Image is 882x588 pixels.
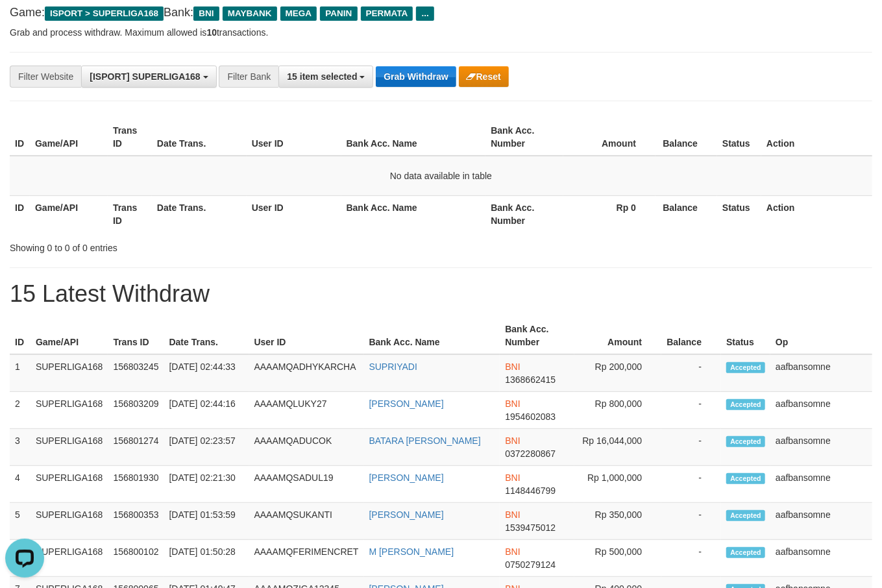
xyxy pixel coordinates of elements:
th: Balance [655,119,717,156]
th: Trans ID [108,317,164,354]
th: ID [10,195,30,232]
span: Accepted [726,399,765,410]
button: [ISPORT] SUPERLIGA168 [81,66,216,88]
td: aafbansomne [770,466,872,503]
th: Date Trans. [164,317,249,354]
span: Accepted [726,473,765,484]
span: Accepted [726,547,765,558]
td: - [661,354,721,392]
th: Status [717,195,761,232]
th: Balance [655,195,717,232]
p: Grab and process withdraw. Maximum allowed is transactions. [10,26,872,39]
span: Accepted [726,510,765,521]
td: SUPERLIGA168 [31,540,108,577]
span: Copy 0372280867 to clipboard [505,448,556,459]
td: aafbansomne [770,354,872,392]
th: Rp 0 [563,195,655,232]
span: ... [416,6,434,21]
th: Op [770,317,872,354]
th: Game/API [30,195,108,232]
div: Filter Website [10,66,81,88]
th: Bank Acc. Number [485,195,563,232]
a: SUPRIYADI [369,361,417,372]
td: 5 [10,503,31,540]
a: [PERSON_NAME] [369,509,444,520]
td: - [661,503,721,540]
td: Rp 16,044,000 [574,429,661,466]
h1: 15 Latest Withdraw [10,281,872,307]
span: Accepted [726,362,765,373]
th: Status [721,317,770,354]
th: Trans ID [108,119,152,156]
span: BNI [505,546,520,557]
span: PERMATA [361,6,413,21]
td: AAAAMQSADUL19 [249,466,364,503]
span: PANIN [320,6,357,21]
button: Reset [459,66,509,87]
td: aafbansomne [770,503,872,540]
a: M [PERSON_NAME] [369,546,454,557]
span: [ISPORT] SUPERLIGA168 [90,71,200,82]
span: BNI [505,361,520,372]
th: ID [10,317,31,354]
th: Bank Acc. Name [341,119,486,156]
span: Copy 1539475012 to clipboard [505,522,556,533]
th: Trans ID [108,195,152,232]
span: BNI [505,472,520,483]
td: - [661,392,721,429]
td: Rp 350,000 [574,503,661,540]
td: SUPERLIGA168 [31,429,108,466]
td: Rp 200,000 [574,354,661,392]
td: SUPERLIGA168 [31,466,108,503]
th: Amount [574,317,661,354]
td: 156801930 [108,466,164,503]
span: ISPORT > SUPERLIGA168 [45,6,164,21]
td: Rp 800,000 [574,392,661,429]
td: No data available in table [10,156,872,196]
th: User ID [247,195,341,232]
h4: Game: Bank: [10,6,872,19]
button: 15 item selected [278,66,373,88]
td: aafbansomne [770,392,872,429]
td: 156803245 [108,354,164,392]
td: [DATE] 02:21:30 [164,466,249,503]
td: Rp 1,000,000 [574,466,661,503]
td: 156801274 [108,429,164,466]
span: Copy 0750279124 to clipboard [505,559,556,570]
td: 3 [10,429,31,466]
td: [DATE] 02:23:57 [164,429,249,466]
th: Bank Acc. Number [500,317,574,354]
span: BNI [505,509,520,520]
span: BNI [505,435,520,446]
td: [DATE] 01:50:28 [164,540,249,577]
th: Bank Acc. Name [364,317,500,354]
span: BNI [193,6,219,21]
td: - [661,540,721,577]
th: Bank Acc. Name [341,195,486,232]
th: Bank Acc. Number [485,119,563,156]
td: 156800102 [108,540,164,577]
th: Amount [563,119,655,156]
th: ID [10,119,30,156]
strong: 10 [206,27,217,38]
span: Copy 1954602083 to clipboard [505,411,556,422]
td: 156800353 [108,503,164,540]
span: 15 item selected [287,71,357,82]
button: Grab Withdraw [376,66,456,87]
td: 2 [10,392,31,429]
a: [PERSON_NAME] [369,472,444,483]
td: [DATE] 01:53:59 [164,503,249,540]
th: Date Trans. [152,119,247,156]
th: Game/API [31,317,108,354]
th: Action [761,195,872,232]
td: AAAAMQSUKANTI [249,503,364,540]
span: MEGA [280,6,317,21]
td: - [661,429,721,466]
th: Status [717,119,761,156]
td: AAAAMQADUCOK [249,429,364,466]
span: BNI [505,398,520,409]
span: Copy 1368662415 to clipboard [505,374,556,385]
td: SUPERLIGA168 [31,392,108,429]
div: Showing 0 to 0 of 0 entries [10,236,358,254]
button: Open LiveChat chat widget [5,5,44,44]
